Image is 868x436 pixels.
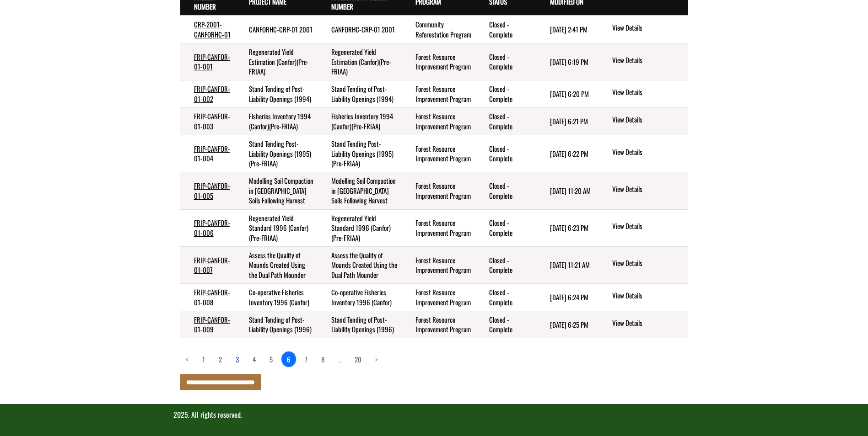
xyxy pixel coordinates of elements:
[318,108,402,135] td: Fisheries Inventory 1994 (Canfor)(Pre-FRIAA)
[230,351,244,367] a: page 3
[475,172,536,209] td: Closed - Complete
[550,116,588,126] time: [DATE] 6:21 PM
[550,89,589,99] time: [DATE] 6:20 PM
[475,135,536,172] td: Closed - Complete
[180,108,236,135] td: FRIP-CANFOR-01-003
[550,24,588,34] time: [DATE] 2:41 PM
[194,218,230,237] a: FRIP-CANFOR-01-006
[318,43,402,80] td: Regenerated Yield Estimation (Canfor)(Pre-FRIAA)
[318,135,402,172] td: Stand Tending Post-Liability Openings (1995)(Pre-FRIAA)
[597,209,688,246] td: action menu
[475,80,536,108] td: Closed - Complete
[612,23,684,34] a: View details
[402,172,475,209] td: Forest Resource Improvement Program
[475,43,536,80] td: Closed - Complete
[194,52,230,71] a: FRIP-CANFOR-01-001
[402,108,475,135] td: Forest Resource Improvement Program
[349,351,367,367] a: page 20
[612,291,684,302] a: View details
[475,246,536,283] td: Closed - Complete
[316,351,330,367] a: page 8
[475,209,536,246] td: Closed - Complete
[597,311,688,338] td: action menu
[180,16,236,43] td: CRP-2001-CANFORHC-01
[402,80,475,108] td: Forest Resource Improvement Program
[318,284,402,311] td: Co-operative Fisheries Inventory 1996 (Canfor)
[536,246,598,283] td: 1/30/2025 11:21 AM
[194,287,230,307] a: FRIP-CANFOR-01-008
[235,209,317,246] td: Regenerated Yield Standard 1996 (Canfor)(Pre-FRIAA)
[180,351,194,367] a: Previous page
[235,16,317,43] td: CANFORHC-CRP-01 2001
[247,351,261,367] a: page 4
[235,172,317,209] td: Modelling Soil Compaction in Alberta Soils Following Harvest
[180,43,236,80] td: FRIP-CANFOR-01-001
[536,209,598,246] td: 2/2/2025 6:23 PM
[597,246,688,283] td: action menu
[318,16,402,43] td: CANFORHC-CRP-01 2001
[264,351,278,367] a: page 5
[173,409,695,420] p: 2025
[612,258,684,269] a: View details
[612,221,684,232] a: View details
[536,284,598,311] td: 2/2/2025 6:24 PM
[318,172,402,209] td: Modelling Soil Compaction in Alberta Soils Following Harvest
[197,351,210,367] a: page 1
[213,351,227,367] a: page 2
[550,57,588,67] time: [DATE] 6:19 PM
[402,135,475,172] td: Forest Resource Improvement Program
[536,172,598,209] td: 1/30/2025 11:20 AM
[612,184,684,195] a: View details
[235,284,317,311] td: Co-operative Fisheries Inventory 1996 (Canfor)
[402,311,475,338] td: Forest Resource Improvement Program
[536,43,598,80] td: 2/2/2025 6:19 PM
[194,144,230,163] a: FRIP-CANFOR-01-004
[550,319,588,330] time: [DATE] 6:25 PM
[597,284,688,311] td: action menu
[402,43,475,80] td: Forest Resource Improvement Program
[402,16,475,43] td: Community Reforestation Program
[235,108,317,135] td: Fisheries Inventory 1994 (Canfor)(Pre-FRIAA)
[180,80,236,108] td: FRIP-CANFOR-01-002
[597,108,688,135] td: action menu
[235,246,317,283] td: Assess the Quality of Mounds Created Using the Dual Path Mounder
[318,246,402,283] td: Assess the Quality of Mounds Created Using the Dual Path Mounder
[597,16,688,43] td: action menu
[194,111,230,131] a: FRIP-CANFOR-01-003
[612,115,684,126] a: View details
[597,80,688,108] td: action menu
[475,311,536,338] td: Closed - Complete
[188,409,242,420] span: . All rights reserved.
[402,246,475,283] td: Forest Resource Improvement Program
[235,311,317,338] td: Stand Tending of Post-Liability Openings (1996)
[612,87,684,98] a: View details
[180,172,236,209] td: FRIP-CANFOR-01-005
[180,246,236,283] td: FRIP-CANFOR-01-007
[550,186,591,196] time: [DATE] 11:20 AM
[612,147,684,158] a: View details
[536,16,598,43] td: 9/15/2023 2:41 PM
[475,284,536,311] td: Closed - Complete
[194,314,230,334] a: FRIP-CANFOR-01-009
[597,43,688,80] td: action menu
[597,172,688,209] td: action menu
[402,209,475,246] td: Forest Resource Improvement Program
[194,181,230,200] a: FRIP-CANFOR-01-005
[612,318,684,329] a: View details
[281,351,297,367] a: 6
[536,80,598,108] td: 2/2/2025 6:20 PM
[299,351,313,367] a: page 7
[180,209,236,246] td: FRIP-CANFOR-01-006
[180,284,236,311] td: FRIP-CANFOR-01-008
[550,292,588,302] time: [DATE] 6:24 PM
[194,255,230,275] a: FRIP-CANFOR-01-007
[550,149,588,159] time: [DATE] 6:22 PM
[235,43,317,80] td: Regenerated Yield Estimation (Canfor)(Pre-FRIAA)
[235,80,317,108] td: Stand Tending of Post-Liability Openings (1994)
[536,311,598,338] td: 2/2/2025 6:25 PM
[194,19,231,39] a: CRP-2001-CANFORHC-01
[318,311,402,338] td: Stand Tending of Post-Liability Openings (1996)
[550,260,590,270] time: [DATE] 11:21 AM
[318,80,402,108] td: Stand Tending of Post-Liability Openings (1994)
[318,209,402,246] td: Regenerated Yield Standard 1996 (Canfor)(Pre-FRIAA)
